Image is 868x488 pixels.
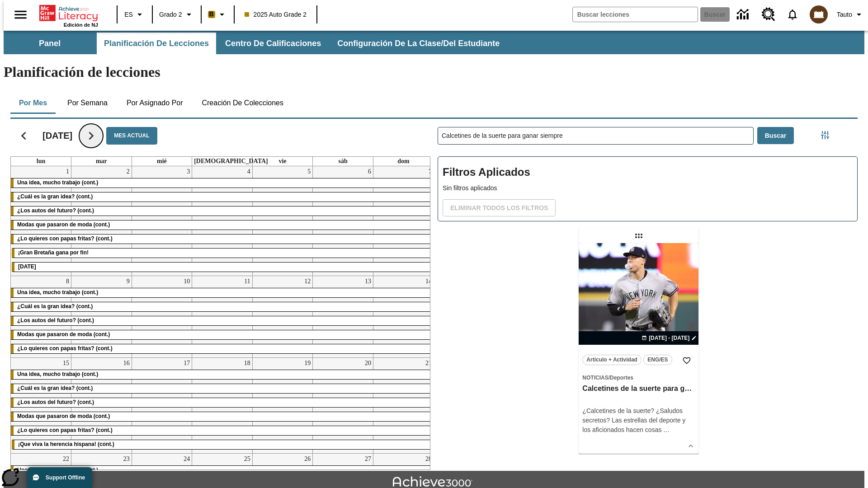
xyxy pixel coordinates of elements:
button: Añadir a mis Favoritas [679,352,695,369]
button: Support Offline [27,467,92,488]
button: Artículo + Actividad [582,355,642,365]
img: avatar image [810,5,828,23]
button: Lenguaje: ES, Selecciona un idioma [120,6,149,23]
span: ¿Los autos del futuro? (cont.) [17,207,94,214]
a: 14 de septiembre de 2025 [424,276,434,287]
td: 6 de septiembre de 2025 [313,166,373,276]
a: 7 de septiembre de 2025 [427,166,434,177]
div: Filtros Aplicados [438,156,858,221]
td: 13 de septiembre de 2025 [313,276,373,357]
td: 19 de septiembre de 2025 [252,357,313,453]
button: Panel [5,33,95,54]
div: ¿Calcetines de la suerte? ¿Saludos secretos? Las estrellas del deporte y los aficionados hacen cosas [582,406,695,435]
button: Buscar [757,127,794,145]
input: Buscar lecciones [438,127,753,144]
span: ¿Los autos del futuro? (cont.) [17,399,94,405]
div: Subbarra de navegación [4,31,864,54]
div: ¿Cuál es la gran idea? (cont.) [11,192,434,202]
td: 2 de septiembre de 2025 [71,166,132,276]
td: 16 de septiembre de 2025 [71,357,132,453]
a: 16 de septiembre de 2025 [122,358,132,369]
span: Modas que pasaron de moda (cont.) [17,331,110,338]
span: Una idea, mucho trabajo (cont.) [17,289,98,296]
a: 26 de septiembre de 2025 [302,454,312,465]
div: ¿Los autos del futuro? (cont.) [11,398,434,407]
span: Noticias [582,375,608,381]
div: ¡Gran Bretaña gana por fin! [12,249,433,258]
a: 2 de septiembre de 2025 [125,166,132,177]
td: 4 de septiembre de 2025 [192,166,253,276]
a: 21 de septiembre de 2025 [424,358,434,369]
button: Perfil/Configuración [833,6,868,23]
td: 3 de septiembre de 2025 [132,166,192,276]
span: Tema: Noticias/Deportes [582,373,695,382]
button: Abrir el menú lateral [7,1,34,28]
td: 10 de septiembre de 2025 [132,276,192,357]
a: 24 de septiembre de 2025 [182,454,192,465]
span: Una idea, mucho trabajo (cont.) [17,371,98,377]
td: 18 de septiembre de 2025 [192,357,253,453]
button: Por asignado por [119,92,190,114]
h1: Planificación de lecciones [4,64,864,80]
button: Por semana [60,92,115,114]
button: Seguir [80,124,103,147]
button: 14 ago - 14 ago Elegir fechas [640,334,698,342]
a: viernes [277,157,288,166]
div: ¿Cuál es la gran idea? (cont.) [11,302,434,311]
h2: Filtros Aplicados [443,161,853,183]
a: 10 de septiembre de 2025 [182,276,192,287]
div: ¡Que viva la herencia hispana! (cont.) [12,440,433,449]
span: ¿Cuál es la gran idea? (cont.) [17,385,93,391]
a: jueves [192,157,270,166]
a: 11 de septiembre de 2025 [242,276,252,287]
span: … [663,426,670,433]
button: Por mes [10,92,56,114]
td: 20 de septiembre de 2025 [313,357,373,453]
td: 5 de septiembre de 2025 [252,166,313,276]
button: Centro de calificaciones [218,33,328,54]
span: ¡Que viva la herencia hispana! (cont.) [18,441,114,447]
a: 3 de septiembre de 2025 [185,166,192,177]
a: 12 de septiembre de 2025 [302,276,312,287]
a: 18 de septiembre de 2025 [242,358,252,369]
a: domingo [396,157,411,166]
div: Modas que pasaron de moda (cont.) [11,412,434,421]
span: B [209,9,214,20]
div: ¿Los autos del futuro? (cont.) [11,316,434,325]
button: Creación de colecciones [194,92,291,114]
span: [DATE] - [DATE] [649,334,689,342]
span: ¿Los autos del futuro? (cont.) [17,317,94,324]
span: ¿Lo quieres con papas fritas? (cont.) [17,235,113,242]
h2: [DATE] [42,130,72,141]
span: Support Offline [46,474,85,481]
button: Regresar [12,124,35,147]
a: 6 de septiembre de 2025 [366,166,373,177]
a: sábado [336,157,349,166]
span: Deportes [610,375,633,381]
span: 2025 Auto Grade 2 [245,10,307,19]
div: Calendario [3,115,430,470]
a: 23 de septiembre de 2025 [122,454,132,465]
div: Una idea, mucho trabajo (cont.) [11,466,434,475]
span: ¿Lo quieres con papas fritas? (cont.) [17,345,113,352]
div: Día del Trabajo [12,263,433,272]
a: 27 de septiembre de 2025 [363,454,373,465]
div: lesson details [579,243,698,454]
span: Modas que pasaron de moda (cont.) [17,221,110,228]
div: Una idea, mucho trabajo (cont.) [11,370,434,379]
span: Día del Trabajo [18,263,36,270]
input: Buscar campo [573,7,698,22]
button: Grado: Grado 2, Elige un grado [156,6,198,23]
p: Sin filtros aplicados [443,183,853,193]
a: 25 de septiembre de 2025 [242,454,252,465]
div: ¿Lo quieres con papas fritas? (cont.) [11,426,434,435]
td: 21 de septiembre de 2025 [373,357,434,453]
button: Boost El color de la clase es anaranjado claro. Cambiar el color de la clase. [204,6,231,23]
span: ES [124,10,133,19]
a: 28 de septiembre de 2025 [424,454,434,465]
div: Una idea, mucho trabajo (cont.) [11,288,434,297]
td: 17 de septiembre de 2025 [132,357,192,453]
span: ENG/ES [647,355,668,365]
span: ¿Cuál es la gran idea? (cont.) [17,193,93,200]
div: ¿Lo quieres con papas fritas? (cont.) [11,235,434,244]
